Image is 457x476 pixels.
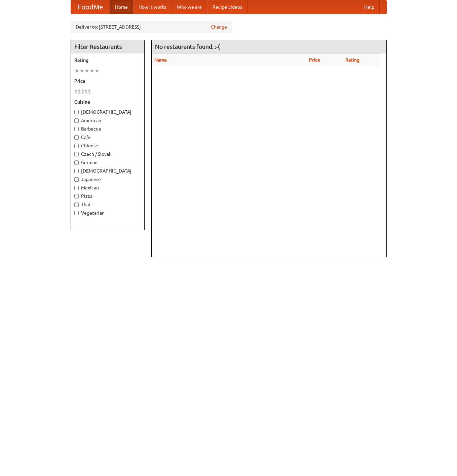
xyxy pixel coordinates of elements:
[94,67,100,74] li: ★
[207,0,247,14] a: Recipe videos
[74,151,141,157] label: Czech / Slovak
[74,144,79,148] input: Chinese
[74,142,141,149] label: Chinese
[71,0,110,14] a: FoodMe
[74,176,141,183] label: Japanese
[155,43,220,50] ng-pluralize: No restaurants found. :-(
[79,67,84,74] li: ★
[74,194,79,198] input: Pizza
[74,169,79,173] input: [DEMOGRAPHIC_DATA]
[88,88,91,95] li: $
[211,24,227,30] a: Change
[345,57,359,63] a: Rating
[74,210,141,216] label: Vegetarian
[71,40,144,53] h4: Filter Restaurants
[81,88,84,95] li: $
[110,0,133,14] a: Home
[84,67,89,74] li: ★
[74,57,141,64] h5: Rating
[74,152,79,156] input: Czech / Slovak
[359,0,380,14] a: Help
[84,88,88,95] li: $
[74,184,141,191] label: Mexican
[74,67,79,74] li: ★
[74,186,79,190] input: Mexican
[71,21,232,33] div: Deliver to: [STREET_ADDRESS]
[74,160,79,165] input: German
[74,109,141,115] label: [DEMOGRAPHIC_DATA]
[74,211,79,215] input: Vegetarian
[74,125,141,132] label: Barbecue
[133,0,172,14] a: How it works
[74,203,79,207] input: Thai
[74,88,78,95] li: $
[74,117,141,124] label: American
[154,57,167,63] a: Name
[78,88,81,95] li: $
[74,118,79,123] input: American
[89,67,94,74] li: ★
[74,177,79,182] input: Japanese
[309,57,320,63] a: Price
[172,0,207,14] a: Who we are
[74,193,141,199] label: Pizza
[74,201,141,208] label: Thai
[74,78,141,84] h5: Price
[74,99,141,105] h5: Cuisine
[74,135,79,140] input: Cafe
[74,127,79,131] input: Barbecue
[74,159,141,166] label: German
[74,168,141,174] label: [DEMOGRAPHIC_DATA]
[74,110,79,114] input: [DEMOGRAPHIC_DATA]
[74,134,141,141] label: Cafe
